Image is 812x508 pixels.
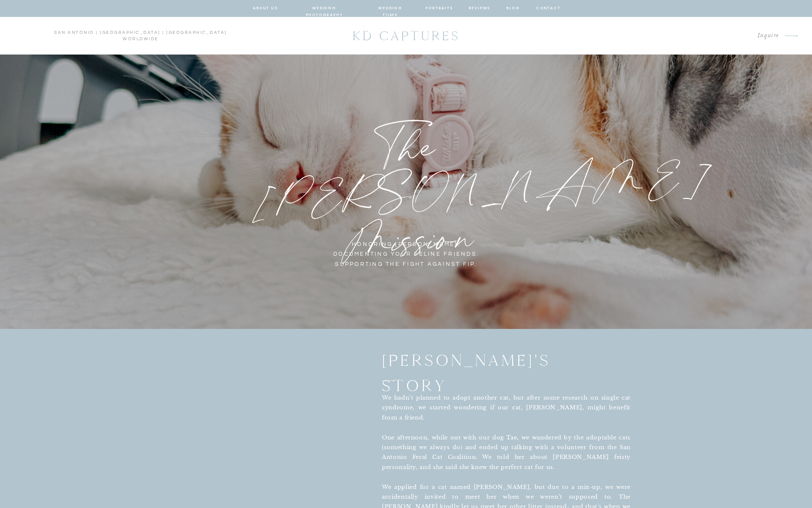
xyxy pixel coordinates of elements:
a: about us [253,5,278,12]
p: Honoring [PERSON_NAME]. documenting your feline friends. supporting the fight against fip. [329,240,483,269]
a: portraits [425,5,453,12]
h1: The [PERSON_NAME] Mission [245,115,567,223]
a: Inquire [598,30,779,41]
a: blog [505,5,521,12]
a: KD CAPTURES [348,24,464,47]
a: reviews [468,5,491,12]
p: san antonio | [GEOGRAPHIC_DATA] | [GEOGRAPHIC_DATA] worldwide [12,30,269,42]
h2: [PERSON_NAME]'s story [382,348,582,370]
a: wedding films [370,5,410,12]
a: contact [536,5,560,12]
a: wedding photography [293,5,355,12]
